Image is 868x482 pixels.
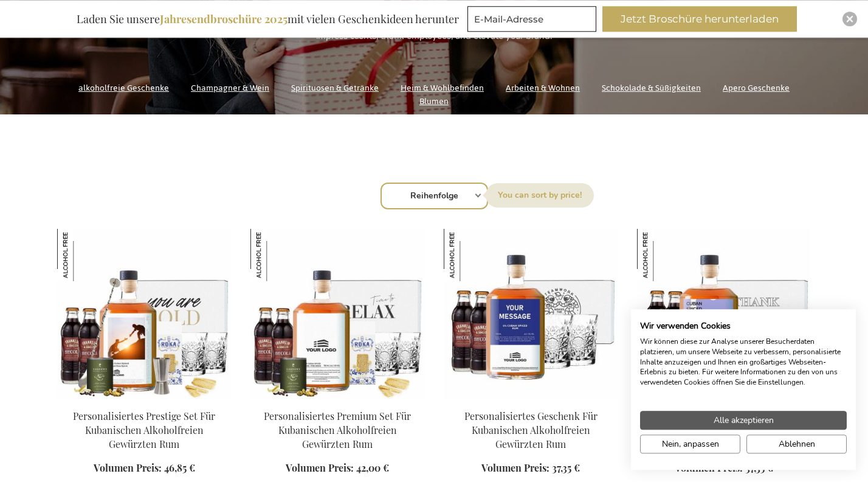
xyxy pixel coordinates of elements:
a: Personalisiertes Prestige Set Für Kubanischen Alkoholfreien Gewürzten Rum [73,410,215,450]
a: Personalised Non-Alcoholic Cuban Spiced Rum Premium Set Personalisiertes Premium Set Für Kubanisc... [250,394,424,406]
img: Personalised Non-Alcoholic Cuban Spiced Rum Gift [444,229,618,399]
span: 42,00 € [356,461,389,474]
a: Personalisiertes Geschenk Für Kubanischen Alkoholfreien Gewürzten Rum [464,410,598,450]
button: cookie Einstellungen anpassen [640,435,740,453]
a: Personalised Non-Alcoholic Cuban Spiced Rum Gift Personalisiertes Geschenk Für Kubanischen Alkoho... [444,394,618,406]
a: Volumen Preis: 37,35 € [481,461,580,475]
form: marketing offers and promotions [467,6,600,35]
span: 46,85 € [164,461,195,474]
span: Alle akzeptieren [714,414,774,427]
a: Apero Geschenke [723,80,790,96]
img: Personalisiertes Geschenk Für Kubanischen Alkoholfreien Gewürzten Rum [444,229,496,281]
span: 37,35 € [552,461,580,474]
h2: Wir verwenden Cookies [640,321,847,332]
button: Jetzt Broschüre herunterladen [602,6,797,32]
div: Laden Sie unsere mit vielen Geschenkideen herunter [71,6,464,32]
button: Alle verweigern cookies [746,435,847,453]
img: Personalisiertes Premium Set Für Kubanischen Alkoholfreien Gewürzten Rum [250,229,303,281]
span: Volumen Preis: [675,461,743,474]
img: Personalised Non-Alcoholic Cuban Spiced Rum Gift [637,229,811,399]
a: Heim & Wohlbefinden [401,80,484,96]
a: Spirituosen & Getränke [291,80,379,96]
a: Volumen Preis: 42,00 € [286,461,389,475]
img: Close [846,15,853,23]
span: Volumen Preis: [286,461,354,474]
span: Volumen Preis: [481,461,549,474]
img: Personalisiertes Geschenk Für Kubanischen Alkoholfreien Gewürzten Rum [637,229,689,281]
a: Blumen [419,93,449,110]
span: 37,35 € [745,461,773,474]
img: Personalised Non-Alcoholic Cuban Spiced Rum Premium Set [250,229,424,399]
a: Personalised Non-Alcoholic Cuban Spiced Rum Prestige Set Personalisiertes Prestige Set Für Kubani... [57,394,231,406]
span: Ablehnen [779,438,815,450]
p: Wir können diese zur Analyse unserer Besucherdaten platzieren, um unsere Webseite zu verbessern, ... [640,337,847,388]
a: Champagner & Wein [191,80,269,96]
input: E-Mail-Adresse [467,6,596,32]
b: Jahresendbroschüre 2025 [160,12,288,26]
button: Akzeptieren Sie alle cookies [640,411,847,430]
a: Volumen Preis: 46,85 € [94,461,195,475]
a: Schokolade & Süßigkeiten [602,80,701,96]
img: Personalised Non-Alcoholic Cuban Spiced Rum Prestige Set [57,229,231,399]
div: Close [842,12,857,26]
span: Volumen Preis: [94,461,162,474]
span: Nein, anpassen [662,438,719,450]
a: Arbeiten & Wohnen [506,80,580,96]
label: Sortieren nach [486,183,594,208]
img: Personalisiertes Prestige Set Für Kubanischen Alkoholfreien Gewürzten Rum [57,229,109,281]
a: Personalisiertes Premium Set Für Kubanischen Alkoholfreien Gewürzten Rum [264,410,411,450]
a: alkoholfreie Geschenke [78,80,169,96]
